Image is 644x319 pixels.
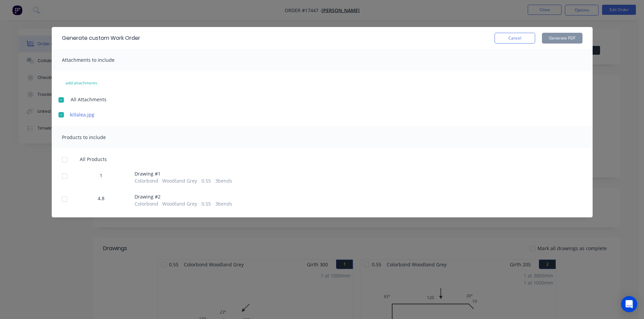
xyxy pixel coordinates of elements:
[98,195,104,202] span: 4.8
[215,200,232,207] span: 3 bends
[58,78,104,88] button: add attachments
[162,200,197,207] span: Woodland Grey
[135,193,232,200] span: Drawing # 2
[62,134,106,140] span: Products to include
[201,177,211,184] span: 0.55
[215,177,232,184] span: 3 bends
[71,96,106,103] span: All Attachments
[70,111,188,118] a: killalea.jpg
[80,156,111,163] span: All Products
[100,172,102,179] span: 1
[621,296,637,312] div: Open Intercom Messenger
[135,170,232,177] span: Drawing # 1
[162,177,197,184] span: Woodland Grey
[542,33,582,44] button: Generate PDF
[495,33,535,44] button: Cancel
[135,177,158,184] span: Colorbond
[201,200,211,207] span: 0.55
[135,200,158,207] span: Colorbond
[62,57,115,63] span: Attachments to include
[62,34,140,42] div: Generate custom Work Order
